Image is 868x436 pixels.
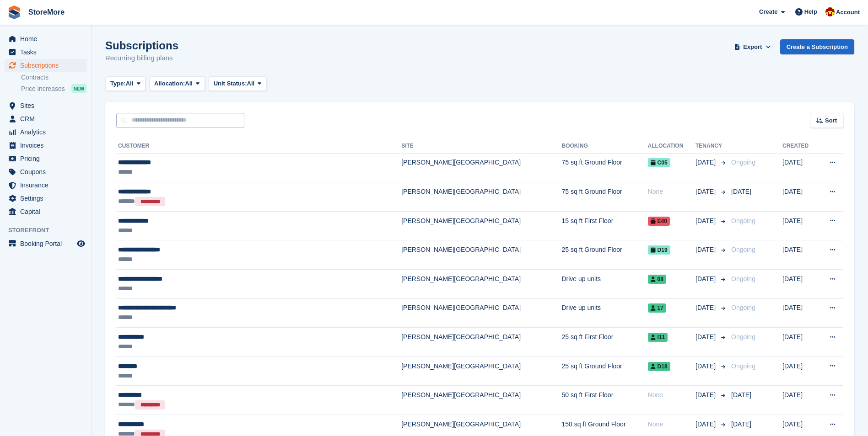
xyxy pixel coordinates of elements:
[695,274,717,284] span: [DATE]
[185,79,193,88] span: All
[20,152,75,165] span: Pricing
[825,7,835,16] img: Store More Team
[782,139,818,154] th: Created
[759,7,777,16] span: Create
[648,139,695,154] th: Allocation
[401,270,561,299] td: [PERSON_NAME][GEOGRAPHIC_DATA]
[731,391,751,399] span: [DATE]
[731,420,751,428] span: [DATE]
[401,386,561,415] td: [PERSON_NAME][GEOGRAPHIC_DATA]
[731,159,755,166] span: Ongoing
[5,112,86,125] a: menu
[780,39,854,54] a: Create a Subscription
[561,182,647,212] td: 75 sq ft Ground Floor
[20,139,75,152] span: Invoices
[5,152,86,165] a: menu
[5,99,86,112] a: menu
[695,187,717,197] span: [DATE]
[695,420,717,429] span: [DATE]
[149,76,205,91] button: Allocation: All
[401,139,561,154] th: Site
[401,211,561,240] td: [PERSON_NAME][GEOGRAPHIC_DATA]
[214,79,247,88] span: Unit Status:
[154,79,185,88] span: Allocation:
[648,275,666,284] span: 08
[695,332,717,342] span: [DATE]
[561,240,647,270] td: 25 sq ft Ground Floor
[20,192,75,205] span: Settings
[695,158,717,167] span: [DATE]
[21,73,86,82] a: Contracts
[648,303,666,313] span: 17
[21,84,86,94] a: Price increases NEW
[5,59,86,72] a: menu
[561,328,647,357] td: 25 sq ft First Floor
[782,182,818,212] td: [DATE]
[782,240,818,270] td: [DATE]
[782,211,818,240] td: [DATE]
[733,39,773,54] button: Export
[561,270,647,299] td: Drive up units
[695,362,717,371] span: [DATE]
[836,8,860,17] span: Account
[75,238,86,249] a: Preview store
[648,187,695,197] div: None
[731,246,755,253] span: Ongoing
[782,270,818,299] td: [DATE]
[5,179,86,191] a: menu
[648,158,670,167] span: C05
[648,390,695,400] div: None
[561,139,647,154] th: Booking
[8,226,91,235] span: Storefront
[825,116,837,125] span: Sort
[20,179,75,191] span: Insurance
[731,217,755,224] span: Ongoing
[782,386,818,415] td: [DATE]
[782,153,818,182] td: [DATE]
[648,333,668,342] span: I11
[5,32,86,45] a: menu
[20,99,75,112] span: Sites
[695,390,717,400] span: [DATE]
[648,245,670,255] span: D19
[105,53,178,64] p: Recurring billing plans
[561,153,647,182] td: 75 sq ft Ground Floor
[804,7,817,16] span: Help
[20,165,75,178] span: Coupons
[731,275,755,282] span: Ongoing
[7,5,21,19] img: stora-icon-8386f47178a22dfd0bd8f6a31ec36ba5ce8667c1dd55bd0f319d3a0aa187defe.svg
[401,356,561,386] td: [PERSON_NAME][GEOGRAPHIC_DATA]
[561,211,647,240] td: 15 sq ft First Floor
[561,356,647,386] td: 25 sq ft Ground Floor
[695,245,717,255] span: [DATE]
[110,79,126,88] span: Type:
[116,139,401,154] th: Customer
[401,298,561,328] td: [PERSON_NAME][GEOGRAPHIC_DATA]
[105,76,146,91] button: Type: All
[20,59,75,72] span: Subscriptions
[5,46,86,58] a: menu
[401,240,561,270] td: [PERSON_NAME][GEOGRAPHIC_DATA]
[782,298,818,328] td: [DATE]
[247,79,255,88] span: All
[648,217,670,226] span: E40
[401,153,561,182] td: [PERSON_NAME][GEOGRAPHIC_DATA]
[648,362,670,371] span: D18
[20,126,75,138] span: Analytics
[20,32,75,45] span: Home
[209,76,267,91] button: Unit Status: All
[5,192,86,205] a: menu
[21,85,65,93] span: Price increases
[743,43,762,52] span: Export
[782,328,818,357] td: [DATE]
[71,84,86,93] div: NEW
[25,5,68,20] a: StoreMore
[695,216,717,226] span: [DATE]
[5,205,86,218] a: menu
[731,333,755,340] span: Ongoing
[20,237,75,250] span: Booking Portal
[20,46,75,58] span: Tasks
[5,139,86,152] a: menu
[126,79,134,88] span: All
[401,328,561,357] td: [PERSON_NAME][GEOGRAPHIC_DATA]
